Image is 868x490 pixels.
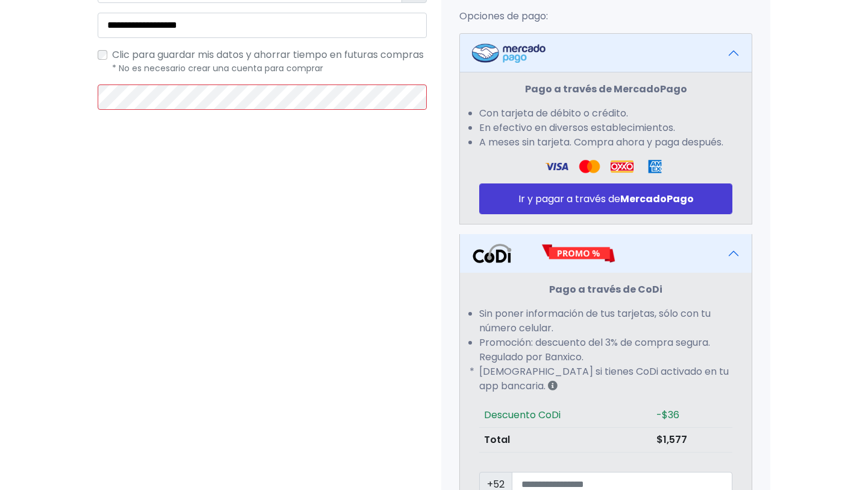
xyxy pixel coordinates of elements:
[578,159,601,174] img: Visa Logo
[479,106,732,121] li: Con tarjeta de débito o crédito.
[668,408,679,422] span: 36
[620,192,694,206] strong: MercadoPago
[479,135,732,150] li: A meses sin tarjeta. Compra ahora y paga después.
[479,307,732,336] li: Sin poner información de tus tarjetas, sólo con tu número celular.
[479,336,732,364] li: Promoción: descuento del 3% de compra segura. Regulado por Banxico.
[611,159,634,174] img: Oxxo Logo
[525,82,687,96] strong: Pago a través de MercadoPago
[479,121,732,135] li: En efectivo en diversos establecimientos.
[479,183,732,214] button: Ir y pagar a través deMercadoPago
[98,84,427,110] input: Información inválida
[112,62,427,75] p: * No es necesario crear una cuenta para comprar
[652,427,732,452] td: $1,577
[545,159,568,174] img: Visa Logo
[541,244,615,263] img: Promo
[479,403,652,428] th: Descuento CoDi
[652,403,732,428] td: -$
[549,282,662,296] strong: Pago a través de CoDi
[112,48,424,62] span: Clic para guardar mis datos y ahorrar tiempo en futuras compras
[643,159,666,174] img: Amex Logo
[459,9,752,24] p: Opciones de pago:
[472,43,546,63] img: Mercadopago Logo
[479,364,732,393] li: [DEMOGRAPHIC_DATA] si tienes CoDi activado en tu app bancaria.
[479,427,652,452] th: Total
[472,244,512,263] img: Codi Logo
